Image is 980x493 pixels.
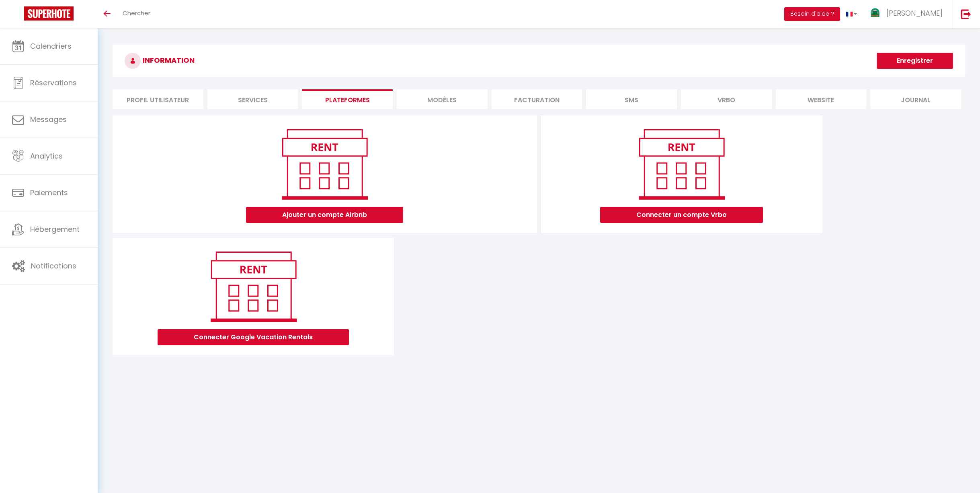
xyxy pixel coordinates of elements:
li: Facturation [492,89,582,109]
span: [PERSON_NAME] [886,8,943,18]
h3: INFORMATION [113,45,965,77]
li: Profil Utilisateur [113,89,203,109]
button: Enregistrer [877,53,953,69]
li: Journal [870,89,961,109]
li: MODÈLES [397,89,488,109]
img: Super Booking [24,6,74,21]
span: Notifications [31,261,76,271]
span: Réservations [30,78,77,88]
button: Connecter un compte Vrbo [600,207,763,223]
li: Vrbo [681,89,772,109]
button: Connecter Google Vacation Rentals [158,329,349,345]
span: Chercher [123,9,150,17]
img: logout [961,9,971,19]
img: rent.png [202,248,305,325]
span: Paiements [30,188,68,198]
span: Analytics [30,151,63,161]
li: Services [207,89,298,109]
span: Calendriers [30,41,72,51]
span: Messages [30,114,67,124]
img: rent.png [630,126,733,203]
li: website [776,89,867,109]
li: SMS [586,89,677,109]
button: Besoin d'aide ? [784,7,840,21]
img: ... [869,7,881,19]
button: Ajouter un compte Airbnb [246,207,403,223]
img: rent.png [273,126,376,203]
li: Plateformes [302,89,393,109]
span: Hébergement [30,224,80,234]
